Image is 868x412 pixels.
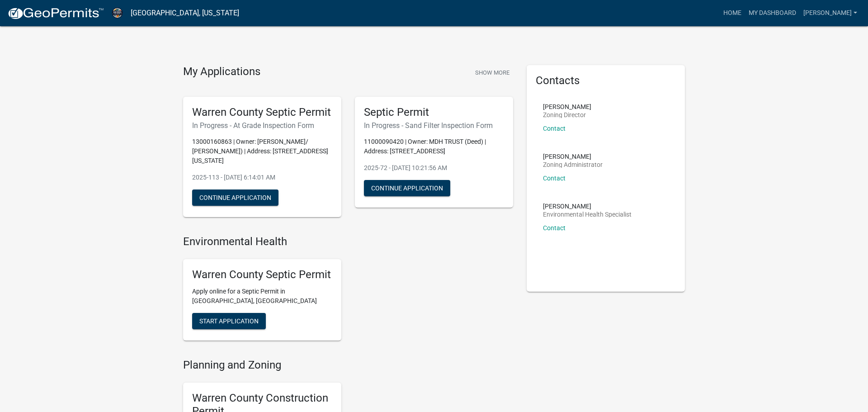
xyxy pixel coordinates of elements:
[111,7,123,19] img: Warren County, Iowa
[364,137,504,156] p: 11000090420 | Owner: MDH TRUST (Deed) | Address: [STREET_ADDRESS]
[364,163,504,173] p: 2025-72 - [DATE] 10:21:56 AM
[364,180,450,196] button: Continue Application
[543,224,566,232] a: Contact
[472,65,513,80] button: Show More
[364,106,504,119] h5: Septic Permit
[543,125,566,132] a: Contact
[192,313,266,329] button: Start Application
[199,317,259,325] span: Start Application
[543,211,632,218] p: Environmental Health Specialist
[720,5,745,22] a: Home
[543,203,632,209] p: [PERSON_NAME]
[364,121,504,130] h6: In Progress - Sand Filter Inspection Form
[183,65,260,79] h4: My Applications
[192,189,278,206] button: Continue Application
[183,235,513,248] h4: Environmental Health
[192,268,332,281] h5: Warren County Septic Permit
[543,153,603,160] p: [PERSON_NAME]
[183,359,513,372] h4: Planning and Zoning
[543,104,591,110] p: [PERSON_NAME]
[745,5,800,22] a: My Dashboard
[192,173,332,182] p: 2025-113 - [DATE] 6:14:01 AM
[543,112,591,118] p: Zoning Director
[192,106,332,119] h5: Warren County Septic Permit
[192,287,332,306] p: Apply online for a Septic Permit in [GEOGRAPHIC_DATA], [GEOGRAPHIC_DATA]
[192,121,332,130] h6: In Progress - At Grade Inspection Form
[192,137,332,166] p: 13000160863 | Owner: [PERSON_NAME]/ [PERSON_NAME]) | Address: [STREET_ADDRESS][US_STATE]
[536,74,676,87] h5: Contacts
[543,175,566,182] a: Contact
[543,161,603,168] p: Zoning Administrator
[800,5,861,22] a: [PERSON_NAME]
[131,5,239,21] a: [GEOGRAPHIC_DATA], [US_STATE]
